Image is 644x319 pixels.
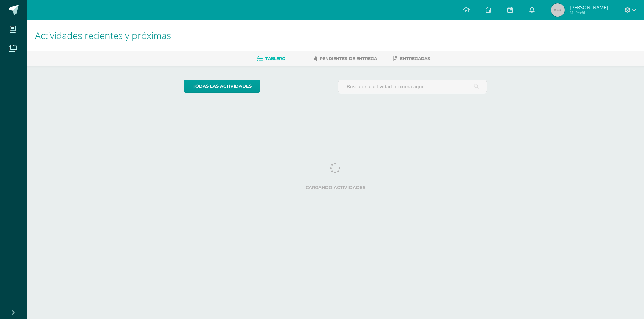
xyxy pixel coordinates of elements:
span: Pendientes de entrega [320,56,377,61]
input: Busca una actividad próxima aquí... [338,80,487,93]
img: 45x45 [551,3,565,17]
span: Tablero [265,56,285,61]
span: Mi Perfil [570,10,608,16]
label: Cargando actividades [184,185,487,190]
a: todas las Actividades [184,80,260,93]
span: [PERSON_NAME] [570,4,608,11]
span: Entregadas [400,56,430,61]
a: Tablero [257,53,285,64]
a: Pendientes de entrega [313,53,377,64]
a: Entregadas [393,53,430,64]
span: Actividades recientes y próximas [35,29,171,42]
